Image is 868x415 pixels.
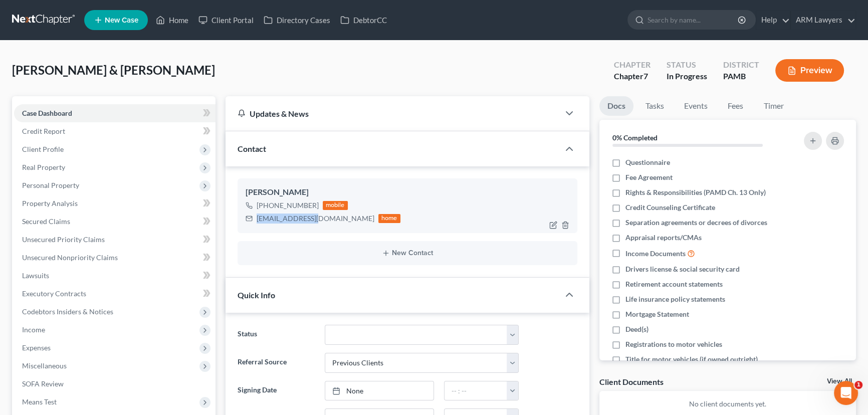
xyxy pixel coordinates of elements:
[756,96,792,116] a: Timer
[637,96,672,116] a: Tasks
[614,71,650,82] div: Chapter
[647,11,739,29] input: Search by name...
[22,199,78,207] span: Property Analysis
[378,214,400,223] div: home
[257,200,319,211] div: [PHONE_NUMBER]
[246,186,569,198] div: [PERSON_NAME]
[22,361,67,370] span: Miscellaneous
[22,343,51,352] span: Expenses
[22,181,79,189] span: Personal Property
[238,290,275,300] span: Quick Info
[193,11,259,29] a: Client Portal
[607,399,848,409] p: No client documents yet.
[14,122,215,140] a: Credit Report
[720,96,752,116] a: Fees
[22,253,118,262] span: Unsecured Nonpriority Claims
[22,379,64,388] span: SOFA Review
[854,381,862,389] span: 1
[676,96,716,116] a: Events
[625,324,648,334] span: Deed(s)
[22,235,105,244] span: Unsecured Priority Claims
[22,163,65,171] span: Real Property
[105,17,138,24] span: New Case
[246,249,569,257] button: New Contact
[643,71,648,81] span: 7
[233,325,320,345] label: Status
[233,381,320,401] label: Signing Date
[599,96,633,116] a: Docs
[625,187,766,197] span: Rights & Responsibilities (PAMD Ch. 13 Only)
[667,71,707,82] div: In Progress
[14,375,215,393] a: SOFA Review
[612,133,658,142] strong: 0% Completed
[335,11,392,29] a: DebtorCC
[22,271,49,280] span: Lawsuits
[22,289,86,298] span: Executory Contracts
[325,381,433,400] a: None
[445,381,508,400] input: -- : --
[625,172,673,182] span: Fee Agreement
[22,127,65,135] span: Credit Report
[599,376,664,387] div: Client Documents
[625,264,740,274] span: Drivers license & social security card
[834,381,858,405] iframe: Intercom live chat
[22,109,72,117] span: Case Dashboard
[22,307,113,316] span: Codebtors Insiders & Notices
[12,63,215,77] span: [PERSON_NAME] & [PERSON_NAME]
[625,354,758,364] span: Title for motor vehicles (if owned outright)
[625,294,725,304] span: Life insurance policy statements
[723,59,759,71] div: District
[151,11,193,29] a: Home
[14,267,215,285] a: Lawsuits
[14,249,215,267] a: Unsecured Nonpriority Claims
[625,233,702,243] span: Appraisal reports/CMAs
[238,108,547,119] div: Updates & News
[791,11,855,29] a: ARM Lawyers
[257,214,374,224] div: [EMAIL_ADDRESS][DOMAIN_NAME]
[775,59,844,82] button: Preview
[14,194,215,213] a: Property Analysis
[14,213,215,231] a: Secured Claims
[14,104,215,122] a: Case Dashboard
[625,157,670,167] span: Questionnaire
[625,309,689,319] span: Mortgage Statement
[323,201,348,210] div: mobile
[625,339,722,349] span: Registrations to motor vehicles
[625,218,767,228] span: Separation agreements or decrees of divorces
[625,202,715,213] span: Credit Counseling Certificate
[723,71,759,82] div: PAMB
[625,279,723,289] span: Retirement account statements
[22,145,64,153] span: Client Profile
[22,217,70,226] span: Secured Claims
[259,11,335,29] a: Directory Cases
[667,59,707,71] div: Status
[22,397,57,406] span: Means Test
[14,285,215,303] a: Executory Contracts
[756,11,790,29] a: Help
[238,144,266,153] span: Contact
[233,353,320,373] label: Referral Source
[625,249,686,259] span: Income Documents
[22,325,45,334] span: Income
[14,231,215,249] a: Unsecured Priority Claims
[614,59,650,71] div: Chapter
[827,378,852,385] a: View All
